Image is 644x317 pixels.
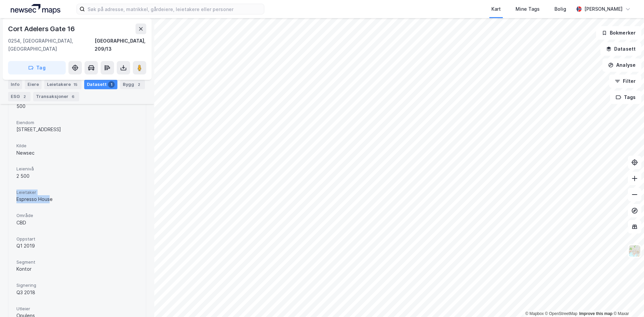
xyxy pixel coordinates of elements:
div: 2 [136,81,142,88]
span: Leienivå [16,166,138,172]
div: Leietakere [44,80,82,89]
div: Mine Tags [516,5,540,13]
div: Kontor [16,265,138,273]
div: [STREET_ADDRESS] [16,125,138,134]
div: 2 500 [16,172,138,180]
div: Info [8,80,22,89]
div: Kontrollprogram for chat [610,285,644,317]
span: Leietaker [16,190,138,195]
input: Søk på adresse, matrikkel, gårdeiere, leietakere eller personer [85,4,264,14]
button: Tag [8,61,66,74]
div: 2 [21,93,28,100]
div: 15 [72,81,79,88]
div: [PERSON_NAME] [584,5,623,13]
span: Segment [16,259,138,265]
div: Q1 2019 [16,242,138,250]
span: Område [16,213,138,218]
button: Analyse [602,58,641,72]
img: logo.a4113a55bc3d86da70a041830d287a7e.svg [11,4,60,14]
div: Bygg [120,80,145,89]
button: Filter [609,74,641,88]
div: Transaksjoner [33,92,79,101]
span: Eiendom [16,120,138,125]
div: Kart [491,5,501,13]
div: Newsec [16,149,138,157]
div: Bolig [554,5,566,13]
div: Q3 2018 [16,288,138,297]
div: [GEOGRAPHIC_DATA], 209/13 [95,37,146,53]
div: 6 [70,93,76,100]
a: Improve this map [579,311,612,316]
div: CBD [16,219,138,227]
div: Espresso House [16,195,138,203]
span: Kilde [16,143,138,149]
button: Bokmerker [596,26,641,40]
span: Utleier [16,306,138,312]
div: Cort Adelers Gate 16 [8,23,76,34]
span: Signering [16,282,138,288]
div: Eiere [25,80,42,89]
iframe: Chat Widget [610,285,644,317]
div: 1 [108,81,115,88]
a: Mapbox [525,311,544,316]
div: ESG [8,92,31,101]
div: 0254, [GEOGRAPHIC_DATA], [GEOGRAPHIC_DATA] [8,37,95,53]
div: Datasett [84,80,117,89]
div: 500 [16,102,138,110]
button: Datasett [600,42,641,56]
img: Z [628,245,641,257]
span: Oppstart [16,236,138,242]
button: Tags [610,91,641,104]
a: OpenStreetMap [545,311,578,316]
